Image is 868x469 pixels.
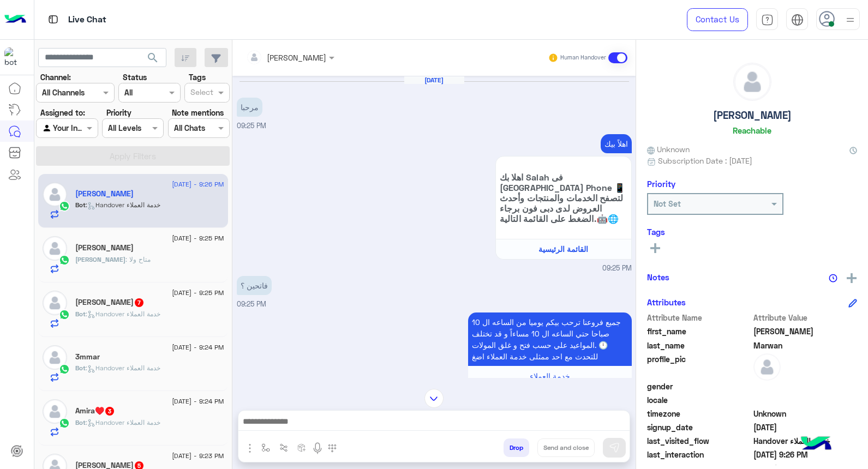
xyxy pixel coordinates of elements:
[75,298,145,307] h5: Ahmed Talha
[424,389,444,408] img: scroll
[75,255,125,263] span: [PERSON_NAME]
[4,8,26,31] img: Logo
[172,288,224,298] span: [DATE] - 9:25 PM
[172,107,224,118] label: Note mentions
[753,340,858,351] span: Marwan
[75,243,134,252] h5: Mahmoud Elewa
[647,381,751,392] span: gender
[756,8,778,31] a: tab
[135,298,143,307] span: 7
[647,272,669,282] h6: Notes
[753,408,858,419] span: Unknown
[500,172,627,224] span: اهلا بك Salah فى [GEOGRAPHIC_DATA] Phone 📱 لتصفح الخدمات والمنتجات وأحدث العروض لدى دبى فون برجاء...
[261,443,270,452] img: select flow
[172,233,224,243] span: [DATE] - 9:25 PM
[753,381,858,392] span: null
[43,399,67,424] img: defaultAdmin.png
[237,122,266,130] span: 09:25 PM
[734,63,771,100] img: defaultAdmin.png
[172,179,224,189] span: [DATE] - 9:26 PM
[43,236,67,261] img: defaultAdmin.png
[647,227,857,237] h6: Tags
[59,255,70,266] img: WhatsApp
[105,407,114,416] span: 3
[829,274,837,282] img: notes
[275,438,293,456] button: Trigger scenario
[658,155,752,166] span: Subscription Date : [DATE]
[75,352,100,362] h5: 3mmar
[404,76,464,84] h6: [DATE]
[753,435,858,447] span: Handover خدمة العملاء
[106,107,131,118] label: Priority
[647,326,751,337] span: first_name
[75,189,134,199] h5: Salah Marwan
[311,442,324,455] img: send voice note
[59,201,70,212] img: WhatsApp
[189,86,213,100] div: Select
[601,134,632,153] p: 24/8/2025, 9:25 PM
[43,182,67,207] img: defaultAdmin.png
[761,14,774,26] img: tab
[172,396,224,406] span: [DATE] - 9:24 PM
[4,47,24,67] img: 1403182699927242
[538,244,588,254] span: القائمة الرئيسية
[59,364,70,375] img: WhatsApp
[140,48,166,71] button: search
[843,13,857,27] img: profile
[530,371,570,381] span: خدمة العملاء
[36,146,230,166] button: Apply Filters
[647,179,675,189] h6: Priority
[297,443,306,452] img: create order
[753,449,858,460] span: 2025-08-24T18:26:03.437Z
[504,438,529,457] button: Drop
[59,309,70,320] img: WhatsApp
[713,109,792,122] h5: [PERSON_NAME]
[609,442,620,453] img: send message
[753,326,858,337] span: Salah
[46,13,60,26] img: tab
[791,14,804,26] img: tab
[647,422,751,433] span: signup_date
[172,342,224,352] span: [DATE] - 9:24 PM
[797,425,835,464] img: hulul-logo.png
[125,255,151,263] span: متاح ولا
[328,444,337,453] img: make a call
[847,273,857,283] img: add
[75,406,115,416] h5: Amira♥️
[647,353,751,378] span: profile_pic
[647,340,751,351] span: last_name
[647,297,686,307] h6: Attributes
[75,310,86,318] span: Bot
[468,312,632,366] p: 24/8/2025, 9:25 PM
[647,449,751,460] span: last_interaction
[279,443,288,452] img: Trigger scenario
[40,107,85,118] label: Assigned to:
[75,364,86,372] span: Bot
[123,71,147,83] label: Status
[733,125,771,135] h6: Reachable
[602,263,632,274] span: 09:25 PM
[40,71,71,83] label: Channel:
[647,394,751,406] span: locale
[537,438,595,457] button: Send and close
[237,300,266,308] span: 09:25 PM
[257,438,275,456] button: select flow
[75,201,86,209] span: Bot
[647,312,751,323] span: Attribute Name
[243,442,256,455] img: send attachment
[560,53,606,62] small: Human Handover
[86,418,160,426] span: : Handover خدمة العملاء
[172,451,224,461] span: [DATE] - 9:23 PM
[59,418,70,429] img: WhatsApp
[237,98,262,117] p: 24/8/2025, 9:25 PM
[647,408,751,419] span: timezone
[68,13,106,27] p: Live Chat
[647,435,751,447] span: last_visited_flow
[753,422,858,433] span: 2025-08-24T18:25:46.729Z
[146,51,159,64] span: search
[86,310,160,318] span: : Handover خدمة العملاء
[647,143,690,155] span: Unknown
[43,291,67,315] img: defaultAdmin.png
[86,201,160,209] span: : Handover خدمة العملاء
[75,418,86,426] span: Bot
